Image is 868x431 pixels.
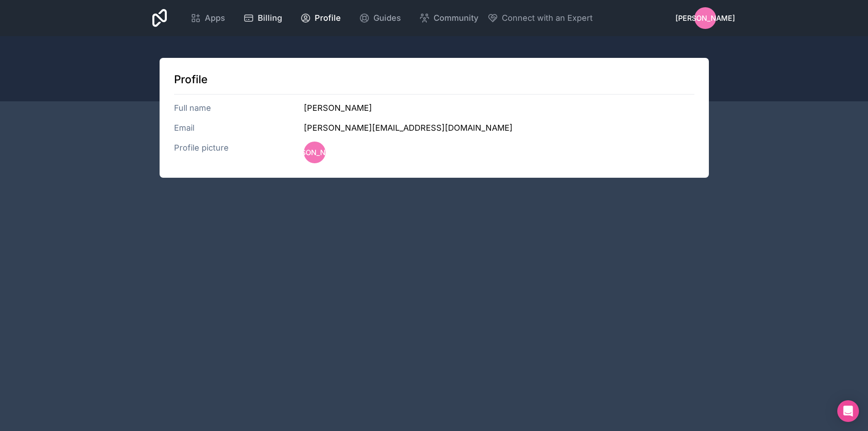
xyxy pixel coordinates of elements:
[236,8,289,28] a: Billing
[412,8,486,28] a: Community
[487,12,593,24] button: Connect with an Expert
[837,400,859,422] div: Open Intercom Messenger
[293,8,348,28] a: Profile
[174,122,304,134] h3: Email
[304,122,694,134] h3: [PERSON_NAME][EMAIL_ADDRESS][DOMAIN_NAME]
[502,12,593,24] span: Connect with an Expert
[285,147,344,158] span: [PERSON_NAME]
[304,102,694,114] h3: [PERSON_NAME]
[174,102,304,114] h3: Full name
[258,12,282,24] span: Billing
[352,8,408,28] a: Guides
[675,13,735,24] span: [PERSON_NAME]
[183,8,232,28] a: Apps
[315,12,341,24] span: Profile
[174,72,694,87] h1: Profile
[205,12,225,24] span: Apps
[434,12,478,24] span: Community
[373,12,401,24] span: Guides
[174,142,304,163] h3: Profile picture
